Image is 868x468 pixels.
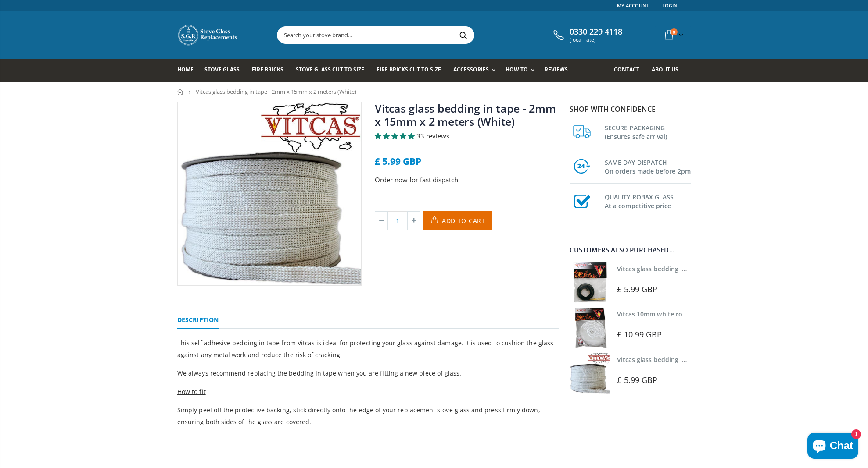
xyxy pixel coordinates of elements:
a: How To [506,59,539,82]
span: Vitcas glass bedding in tape - 2mm x 15mm x 2 meters (White) [196,88,356,96]
img: Vitcas white rope, glue and gloves kit 10mm [570,307,610,348]
p: Order now for fast dispatch [375,175,559,185]
a: Description [177,312,219,329]
span: £ 5.99 GBP [375,155,421,167]
button: Search [453,27,473,43]
span: Home [177,66,194,73]
h3: SAME DAY DISPATCH On orders made before 2pm [605,156,691,176]
h3: SECURE PACKAGING (Ensures safe arrival) [605,122,691,141]
input: Search your stove brand... [277,27,572,43]
a: Fire Bricks [252,59,290,82]
inbox-online-store-chat: Shopify online store chat [805,433,861,461]
span: £ 10.99 GBP [617,329,662,340]
span: Add to Cart [442,216,485,225]
p: Simply peel off the protective backing, stick directly onto the edge of your replacement stove gl... [177,404,559,428]
img: Stove-Thermal-Tape-Vitcas_1_800x_crop_center.jpg [178,102,361,285]
span: About us [652,66,678,73]
a: Home [177,59,200,82]
a: Vitcas glass bedding in tape - 2mm x 15mm x 2 meters (White) [617,355,803,364]
a: Vitcas glass bedding in tape - 2mm x 15mm x 2 meters (White) [375,101,556,129]
a: About us [652,59,685,82]
span: Fire Bricks Cut To Size [377,66,441,73]
span: Stove Glass [204,66,240,73]
span: 4.88 stars [375,131,416,140]
button: Add to Cart [423,211,492,230]
p: We always recommend replacing the bedding in tape when you are fitting a new piece of glass. [177,367,559,379]
span: 0 [671,28,678,35]
a: Home [177,89,184,95]
span: How to fit [177,387,206,396]
a: Stove Glass [204,59,246,82]
span: Stove Glass Cut To Size [296,66,364,73]
span: Reviews [545,66,568,73]
span: 33 reviews [416,131,449,140]
span: (local rate) [570,37,622,43]
div: Customers also purchased... [570,247,691,253]
span: £ 5.99 GBP [617,284,657,294]
a: Accessories [453,59,500,82]
img: Stove Glass Replacement [177,24,239,46]
span: £ 5.99 GBP [617,375,657,385]
a: 0 [661,26,685,43]
a: Vitcas glass bedding in tape - 2mm x 10mm x 2 meters [617,265,781,273]
a: Contact [614,59,646,82]
p: Shop with confidence [570,104,691,114]
p: This self adhesive bedding in tape from Vitcas is ideal for protecting your glass against damage.... [177,337,559,361]
a: Fire Bricks Cut To Size [377,59,448,82]
span: Fire Bricks [252,66,283,73]
img: Vitcas stove glass bedding in tape [570,353,610,394]
span: How To [506,66,528,73]
a: Stove Glass Cut To Size [296,59,370,82]
span: 0330 229 4118 [570,27,622,37]
img: Vitcas stove glass bedding in tape [570,262,610,303]
a: Reviews [545,59,574,82]
a: Vitcas 10mm white rope kit - includes rope seal and glue! [617,310,789,318]
a: 0330 229 4118 (local rate) [551,27,622,43]
span: Accessories [453,66,489,73]
h3: QUALITY ROBAX GLASS At a competitive price [605,191,691,210]
span: Contact [614,66,639,73]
